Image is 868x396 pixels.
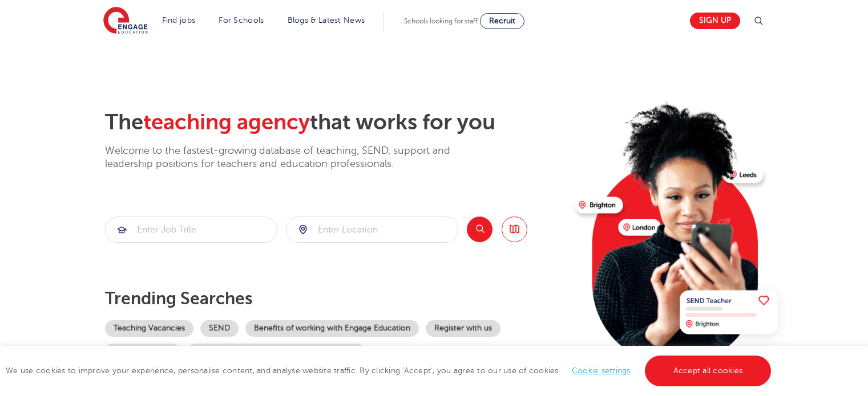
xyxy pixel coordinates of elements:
[245,320,419,337] a: Benefits of working with Engage Education
[105,344,180,360] a: Become a tutor
[404,17,478,25] span: Schools looking for staff
[480,13,524,29] a: Recruit
[187,344,365,360] a: Our coverage across [GEOGRAPHIC_DATA]
[143,110,310,134] span: teaching agency
[6,366,774,375] span: We use cookies to improve your experience, personalise content, and analyse website traffic. By c...
[572,366,631,375] a: Cookie settings
[105,288,566,309] p: Trending searches
[162,16,196,25] a: Find jobs
[645,356,772,386] a: Accept all cookies
[219,16,264,25] a: For Schools
[105,217,277,243] div: Submit
[105,109,566,136] h2: The that works for you
[288,16,365,25] a: Blogs & Latest News
[690,13,740,29] a: Sign up
[286,217,458,243] div: Submit
[105,320,193,337] a: Teaching Vacancies
[106,217,277,242] input: Submit
[489,17,515,25] span: Recruit
[105,144,482,171] p: Welcome to the fastest-growing database of teaching, SEND, support and leadership positions for t...
[467,217,492,242] button: Search
[426,320,500,337] a: Register with us
[103,7,148,35] img: Engage Education
[286,217,458,242] input: Submit
[200,320,239,337] a: SEND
